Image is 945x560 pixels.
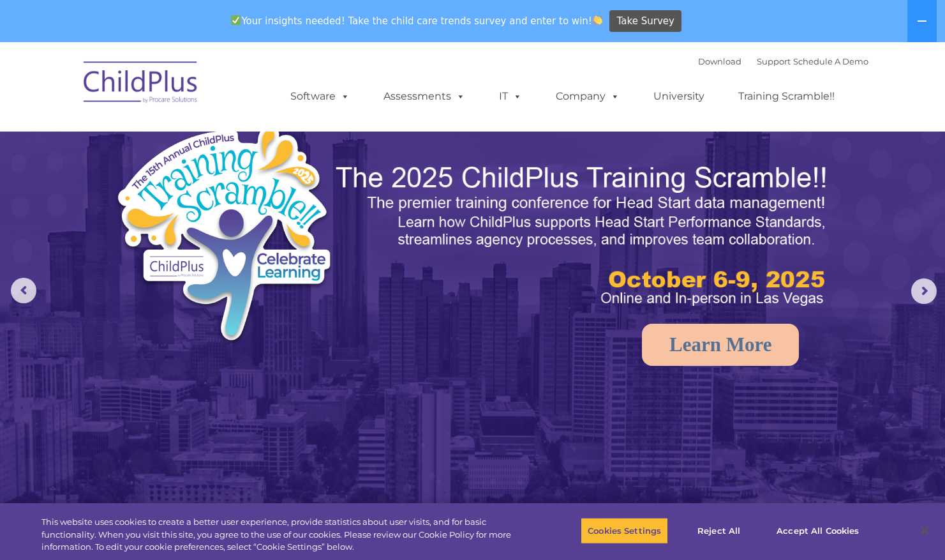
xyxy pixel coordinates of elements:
[226,8,608,33] span: Your insights needed! Take the child care trends survey and enter to win!
[641,84,717,109] a: University
[77,52,205,116] img: ChildPlus by Procare Solutions
[593,15,602,25] img: 👏
[581,517,668,544] button: Cookies Settings
[698,56,741,66] a: Download
[911,517,939,545] button: Close
[757,56,791,66] a: Support
[278,84,362,109] a: Software
[231,15,241,25] img: ✅
[486,84,535,109] a: IT
[679,517,759,544] button: Reject All
[642,324,799,366] a: Learn More
[543,84,632,109] a: Company
[617,10,674,33] span: Take Survey
[609,10,681,33] a: Take Survey
[770,517,866,544] button: Accept All Cookies
[698,56,868,66] font: |
[793,56,868,66] a: Schedule A Demo
[41,516,520,554] div: This website uses cookies to create a better user experience, provide statistics about user visit...
[371,84,478,109] a: Assessments
[725,84,847,109] a: Training Scramble!!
